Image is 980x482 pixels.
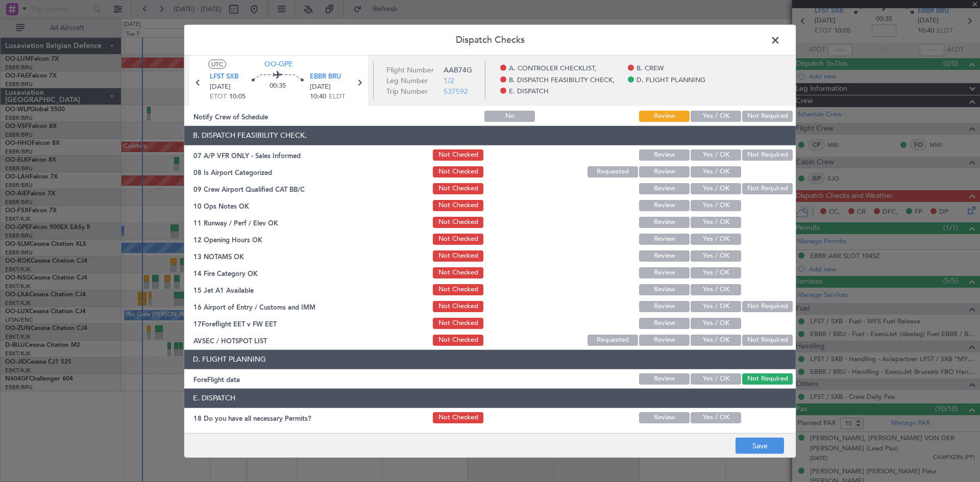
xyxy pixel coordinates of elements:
[742,373,793,385] button: Not Required
[742,183,793,194] button: Not Required
[742,301,793,312] button: Not Required
[742,111,793,122] button: Not Required
[184,24,796,55] header: Dispatch Checks
[742,335,793,346] button: Not Required
[742,149,793,161] button: Not Required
